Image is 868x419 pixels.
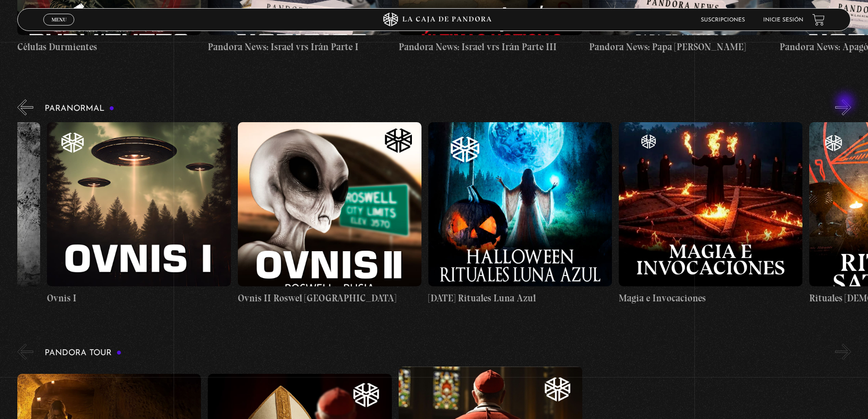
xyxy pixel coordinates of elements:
[238,291,421,305] h4: Ovnis II Roswel [GEOGRAPHIC_DATA]
[619,291,802,305] h4: Magia e Invocaciones
[428,291,612,305] h4: [DATE] Rituales Luna Azul
[48,25,70,31] span: Cerrar
[701,17,745,23] a: Suscripciones
[835,344,851,360] button: Next
[812,14,825,26] a: View your shopping cart
[17,40,201,54] h4: Células Durmientes
[428,122,612,305] a: [DATE] Rituales Luna Azul
[399,40,582,54] h4: Pandora News: Israel vrs Irán Parte III
[238,122,421,305] a: Ovnis II Roswel [GEOGRAPHIC_DATA]
[589,40,773,54] h4: Pandora News: Papa [PERSON_NAME]
[835,99,851,115] button: Next
[619,122,802,305] a: Magia e Invocaciones
[208,40,391,54] h4: Pandora News: Israel vrs Irán Parte I
[47,291,231,305] h4: Ovnis I
[763,17,803,23] a: Inicie sesión
[45,104,114,113] h3: Paranormal
[17,344,33,360] button: Previous
[45,349,122,357] h3: Pandora Tour
[51,17,67,22] span: Menu
[17,99,33,115] button: Previous
[47,122,231,305] a: Ovnis I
